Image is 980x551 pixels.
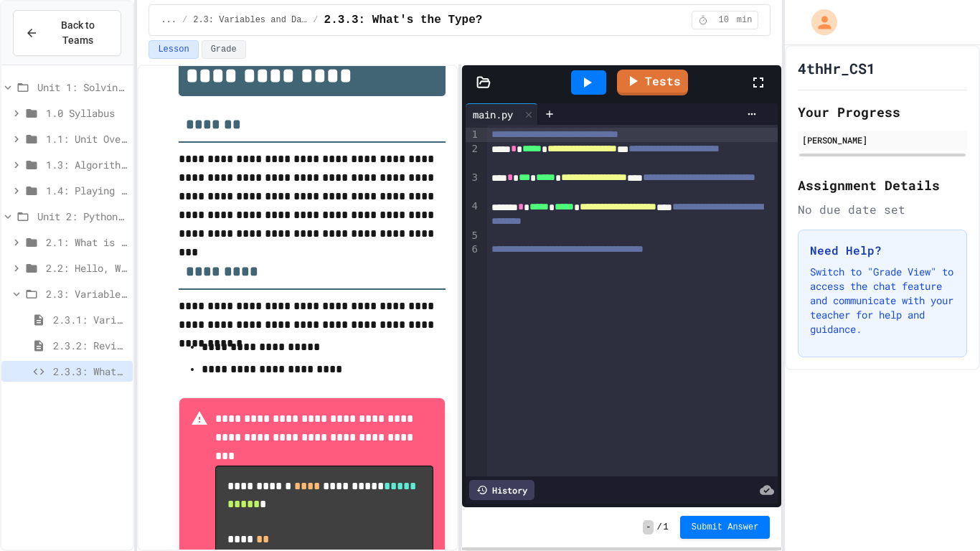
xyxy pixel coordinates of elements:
span: 1.3: Algorithms - from Pseudocode to Flowcharts [46,157,127,172]
div: 6 [466,242,480,257]
div: My Account [796,6,841,39]
div: main.py [466,103,538,125]
span: 2.1: What is Code? [46,235,127,250]
span: 2.3: Variables and Data Types [46,286,127,301]
div: 1 [466,128,480,142]
button: Lesson [149,40,198,59]
span: 1.4: Playing Games [46,183,127,198]
div: History [469,480,534,500]
span: 2.3.3: What's the Type? [53,364,127,379]
div: [PERSON_NAME] [802,133,963,146]
span: 2.3.3: What's the Type? [324,11,483,29]
span: 10 [712,14,735,26]
a: Tests [617,70,688,95]
span: 1 [664,522,669,533]
span: Back to Teams [47,18,109,48]
div: 5 [466,229,480,243]
span: ... [161,14,176,26]
h1: 4thHr_CS1 [798,58,875,78]
h2: Your Progress [798,102,967,122]
p: Switch to "Grade View" to access the chat feature and communicate with your teacher for help and ... [810,265,955,336]
div: main.py [466,107,520,122]
h3: Need Help? [810,242,955,259]
span: / [313,14,318,26]
span: 2.3.1: Variables and Data Types [53,312,127,327]
div: 2 [466,142,480,171]
div: 3 [466,171,480,199]
span: min [737,14,753,26]
span: Unit 2: Python Fundamentals [37,209,127,224]
div: No due date set [798,201,967,218]
span: 2.3.2: Review - Variables and Data Types [53,338,127,353]
span: 1.0 Syllabus [46,105,127,121]
span: - [643,520,654,534]
button: Grade [202,40,246,59]
div: 4 [466,199,480,228]
span: 1.1: Unit Overview [46,131,127,146]
span: Submit Answer [692,522,759,533]
button: Back to Teams [13,10,121,56]
span: Unit 1: Solving Problems in Computer Science [37,80,127,95]
span: / [182,14,187,26]
span: 2.2: Hello, World! [46,260,127,275]
h2: Assignment Details [798,175,967,195]
button: Submit Answer [680,516,771,539]
span: 2.3: Variables and Data Types [193,14,307,26]
span: / [656,522,661,533]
